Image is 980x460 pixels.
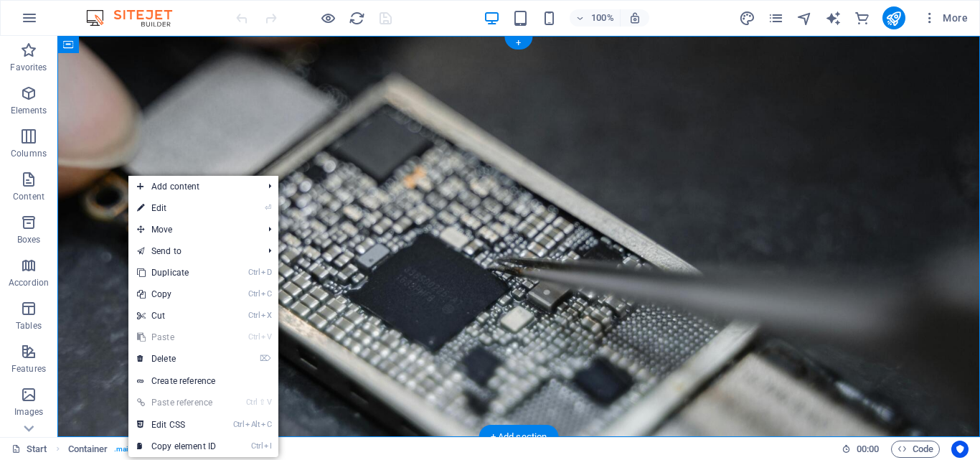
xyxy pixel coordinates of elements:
p: Features [11,363,46,375]
i: Ctrl [248,311,260,320]
span: . main-container [114,441,166,458]
div: + Add section [479,425,559,449]
p: Images [14,406,44,418]
i: D [261,268,271,277]
img: Editor Logo [83,9,190,27]
i: I [264,441,271,451]
p: Elements [11,105,47,116]
i: Commerce [854,10,870,27]
button: commerce [854,9,871,27]
a: CtrlCCopy [128,283,225,305]
i: Publish [885,10,902,27]
i: V [267,398,271,407]
nav: breadcrumb [68,441,181,458]
span: : [867,443,869,454]
i: Ctrl [251,441,263,451]
span: Code [897,441,933,458]
i: Alt [245,420,260,429]
span: Add content [128,176,257,197]
i: Ctrl [248,268,260,277]
span: 00 00 [857,441,879,458]
a: ⌦Delete [128,348,225,370]
button: Usercentrics [951,441,969,458]
p: Columns [11,148,47,159]
i: Reload page [349,10,365,27]
span: Move [128,219,257,240]
button: pages [768,9,785,27]
button: publish [882,6,905,29]
a: CtrlDDuplicate [128,262,225,283]
span: More [923,11,968,25]
i: ⇧ [259,398,265,407]
i: Navigator [796,10,813,27]
a: Click to cancel selection. Double-click to open Pages [11,441,47,458]
a: Ctrl⇧VPaste reference [128,392,225,413]
i: AI Writer [825,10,842,27]
i: X [261,311,271,320]
p: Boxes [17,234,41,245]
button: More [917,6,974,29]
button: Click here to leave preview mode and continue editing [319,9,336,27]
i: C [261,420,271,429]
i: Design (Ctrl+Alt+Y) [739,10,755,27]
button: design [739,9,756,27]
a: CtrlVPaste [128,327,225,348]
i: ⏎ [265,203,271,212]
i: ⌦ [260,354,271,363]
a: CtrlXCut [128,305,225,327]
p: Accordion [9,277,49,288]
i: V [261,332,271,342]
div: + [504,37,532,50]
h6: Session time [842,441,880,458]
button: 100% [570,9,621,27]
i: Ctrl [233,420,245,429]
i: Ctrl [248,289,260,299]
span: Click to select. Double-click to edit [68,441,108,458]
i: On resize automatically adjust zoom level to fit chosen device. [628,11,641,24]
button: navigator [796,9,814,27]
a: ⏎Edit [128,197,225,219]
p: Tables [16,320,42,332]
button: Code [891,441,940,458]
button: reload [348,9,365,27]
button: text_generator [825,9,842,27]
a: Send to [128,240,257,262]
p: Favorites [10,62,47,73]
i: Pages (Ctrl+Alt+S) [768,10,784,27]
a: Create reference [128,370,278,392]
i: Ctrl [248,332,260,342]
i: Ctrl [246,398,258,407]
i: C [261,289,271,299]
a: CtrlAltCEdit CSS [128,414,225,436]
a: CtrlICopy element ID [128,436,225,457]
h6: 100% [591,9,614,27]
p: Content [13,191,44,202]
